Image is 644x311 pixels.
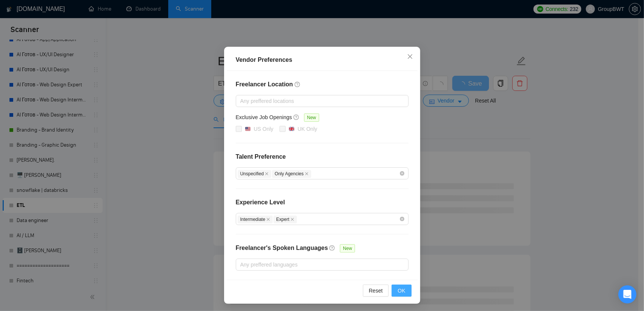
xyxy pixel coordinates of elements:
[238,170,272,178] span: Unspecified
[274,216,297,224] span: Expert
[329,245,335,251] span: question-circle
[400,47,420,67] button: Close
[254,125,274,133] div: US Only
[398,286,405,295] span: OK
[236,198,285,207] h4: Experience Level
[236,152,409,161] h4: Talent Preference
[289,126,294,132] img: 🇬🇧
[294,114,300,120] span: question-circle
[236,55,409,64] div: Vendor Preferences
[238,216,273,224] span: Intermediate
[400,171,404,176] span: close-circle
[236,244,328,253] h4: Freelancer's Spoken Languages
[392,285,411,297] button: OK
[272,170,311,178] span: Only Agencies
[340,244,355,253] span: New
[618,285,636,303] div: Open Intercom Messenger
[400,217,404,221] span: close-circle
[304,113,319,122] span: New
[369,286,383,295] span: Reset
[236,80,409,89] h4: Freelancer Location
[245,126,251,132] img: 🇺🇸
[265,172,269,176] span: close
[298,125,317,133] div: UK Only
[407,54,413,60] span: close
[295,81,301,87] span: question-circle
[266,218,270,221] span: close
[363,285,389,297] button: Reset
[305,172,309,176] span: close
[290,218,294,221] span: close
[236,113,292,121] h5: Exclusive Job Openings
